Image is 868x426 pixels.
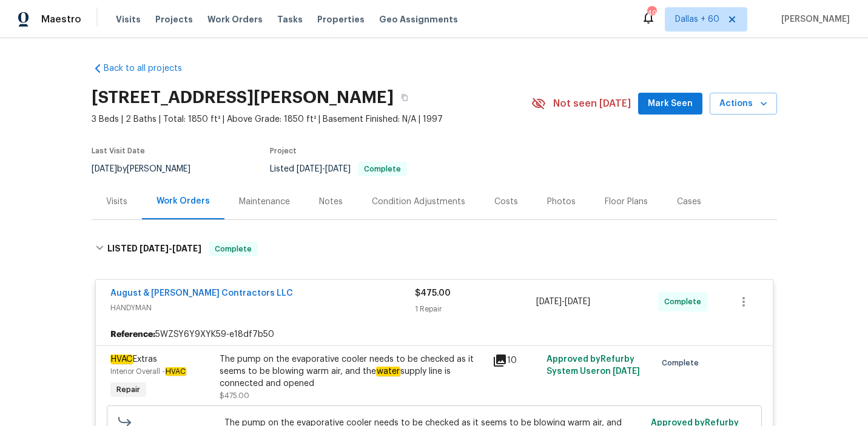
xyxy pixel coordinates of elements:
span: Dallas + 60 [675,13,719,25]
span: - [297,165,351,173]
div: The pump on the evaporative cooler needs to be checked as it seems to be blowing warm air, and th... [220,353,485,390]
div: LISTED [DATE]-[DATE]Complete [92,230,777,268]
span: [DATE] [565,298,590,306]
h2: [STREET_ADDRESS][PERSON_NAME] [92,92,394,104]
a: August & [PERSON_NAME] Contractors LLC [110,289,293,298]
span: $475.00 [415,289,451,298]
span: Approved by Refurby System User on [547,355,640,376]
span: HANDYMAN [110,302,415,314]
em: water [376,367,400,376]
a: Back to all projects [92,62,208,75]
b: Reference: [110,328,155,341]
span: Extras [110,354,157,364]
span: Not seen [DATE] [553,98,631,110]
span: Complete [664,296,706,308]
span: Interior Overall - [110,368,186,375]
div: Cases [677,196,701,208]
span: Listed [270,165,407,173]
span: Work Orders [207,13,263,25]
div: Visits [106,196,127,208]
span: Complete [210,243,257,255]
div: Photos [547,196,576,208]
div: 5WZSY6Y9XYK59-e18df7b50 [96,324,773,345]
span: Complete [359,165,406,173]
span: [DATE] [325,165,351,173]
div: 495 [647,7,656,19]
span: Mark Seen [648,96,693,111]
span: [DATE] [140,244,169,253]
span: - [536,296,590,308]
span: Project [270,147,297,155]
button: Actions [710,93,777,115]
span: [DATE] [172,244,201,253]
div: Notes [319,196,343,208]
em: HVAC [110,354,133,364]
em: HVAC [165,367,186,376]
div: Maintenance [239,196,290,208]
span: Maestro [41,13,81,25]
div: Costs [494,196,518,208]
span: [PERSON_NAME] [776,13,850,25]
span: - [140,244,201,253]
span: Geo Assignments [379,13,458,25]
span: $475.00 [220,392,249,399]
span: [DATE] [536,298,562,306]
span: [DATE] [297,165,322,173]
span: [DATE] [613,367,640,376]
span: Last Visit Date [92,147,145,155]
button: Copy Address [394,87,415,108]
span: 3 Beds | 2 Baths | Total: 1850 ft² | Above Grade: 1850 ft² | Basement Finished: N/A | 1997 [92,113,531,125]
span: [DATE] [92,165,117,173]
span: Actions [719,96,767,111]
span: Visits [116,13,141,25]
div: Work Orders [156,195,210,207]
span: Complete [662,357,704,369]
div: 1 Repair [415,303,537,315]
span: Projects [155,13,193,25]
span: Tasks [277,15,303,24]
button: Mark Seen [638,93,702,115]
h6: LISTED [107,242,201,256]
div: Condition Adjustments [372,196,465,208]
span: Properties [317,13,365,25]
div: 10 [493,353,540,368]
div: Floor Plans [605,196,648,208]
span: Repair [112,384,145,396]
div: by [PERSON_NAME] [92,162,205,176]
